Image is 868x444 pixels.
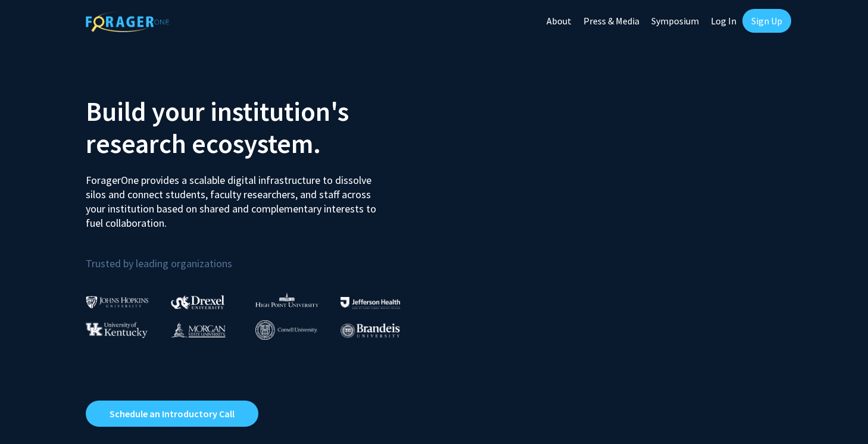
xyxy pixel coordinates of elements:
img: Brandeis University [341,323,400,338]
img: Thomas Jefferson University [341,297,400,308]
img: University of Kentucky [86,322,148,338]
img: Johns Hopkins University [86,296,149,308]
img: ForagerOne Logo [86,11,169,32]
p: Trusted by leading organizations [86,240,425,273]
h2: Build your institution's research ecosystem. [86,95,425,160]
a: Sign Up [742,9,791,33]
a: Opens in a new tab [86,401,258,427]
p: ForagerOne provides a scalable digital infrastructure to dissolve silos and connect students, fac... [86,164,385,230]
img: Drexel University [171,295,224,309]
img: Morgan State University [171,322,226,337]
img: Cornell University [255,320,317,340]
img: High Point University [255,293,319,307]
